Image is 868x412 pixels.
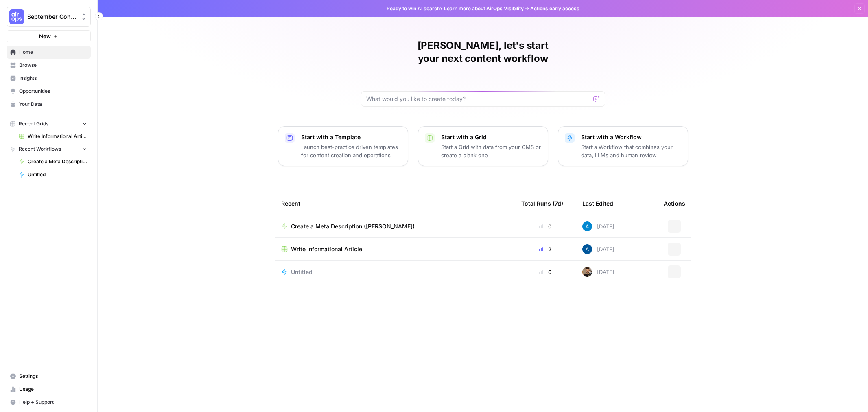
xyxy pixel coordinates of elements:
[582,244,614,254] div: [DATE]
[291,268,313,276] span: Untitled
[281,192,508,215] div: Recent
[19,48,87,56] span: Home
[7,72,91,85] a: Insights
[7,7,91,27] button: Workspace: September Cohort
[7,59,91,72] a: Browse
[7,396,91,409] button: Help + Support
[444,5,471,11] a: Learn more
[7,118,91,130] button: Recent Grids
[301,133,401,141] p: Start with a Template
[9,9,24,24] img: September Cohort Logo
[28,158,87,165] span: Create a Meta Description ([PERSON_NAME])
[581,143,681,159] p: Start a Workflow that combines your data, LLMs and human review
[521,268,569,276] div: 0
[39,32,51,40] span: New
[441,133,541,141] p: Start with a Grid
[7,383,91,396] a: Usage
[582,267,592,277] img: 36rz0nf6lyfqsoxlb67712aiq2cf
[441,143,541,159] p: Start a Grid with data from your CMS or create a blank one
[361,39,605,65] h1: [PERSON_NAME], let's start your next content workflow
[581,133,681,141] p: Start with a Workflow
[19,120,48,127] span: Recent Grids
[15,130,91,143] a: Write Informational Article
[7,98,91,111] a: Your Data
[582,221,614,231] div: [DATE]
[530,5,579,12] span: Actions early access
[521,192,563,215] div: Total Runs (7d)
[28,133,87,140] span: Write Informational Article
[28,171,87,178] span: Untitled
[19,88,87,95] span: Opportunities
[19,61,87,69] span: Browse
[281,268,508,276] a: Untitled
[19,399,87,406] span: Help + Support
[291,245,362,253] span: Write Informational Article
[281,222,508,230] a: Create a Meta Description ([PERSON_NAME])
[387,5,524,12] span: Ready to win AI search? about AirOps Visibility
[582,221,592,231] img: o3cqybgnmipr355j8nz4zpq1mc6x
[7,30,91,42] button: New
[19,386,87,393] span: Usage
[15,155,91,168] a: Create a Meta Description ([PERSON_NAME])
[19,75,87,82] span: Insights
[664,192,685,215] div: Actions
[582,192,613,215] div: Last Edited
[521,245,569,253] div: 2
[521,222,569,230] div: 0
[19,101,87,108] span: Your Data
[582,267,614,277] div: [DATE]
[582,244,592,254] img: r14hsbufqv3t0k7vcxcnu0vbeixh
[301,143,401,159] p: Launch best-practice driven templates for content creation and operations
[418,126,548,166] button: Start with a GridStart a Grid with data from your CMS or create a blank one
[15,168,91,181] a: Untitled
[291,222,415,230] span: Create a Meta Description ([PERSON_NAME])
[366,95,590,103] input: What would you like to create today?
[7,85,91,98] a: Opportunities
[19,145,61,153] span: Recent Workflows
[281,245,508,253] a: Write Informational Article
[27,13,77,21] span: September Cohort
[7,46,91,59] a: Home
[278,126,408,166] button: Start with a TemplateLaunch best-practice driven templates for content creation and operations
[19,373,87,380] span: Settings
[7,370,91,383] a: Settings
[7,143,91,155] button: Recent Workflows
[558,126,688,166] button: Start with a WorkflowStart a Workflow that combines your data, LLMs and human review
